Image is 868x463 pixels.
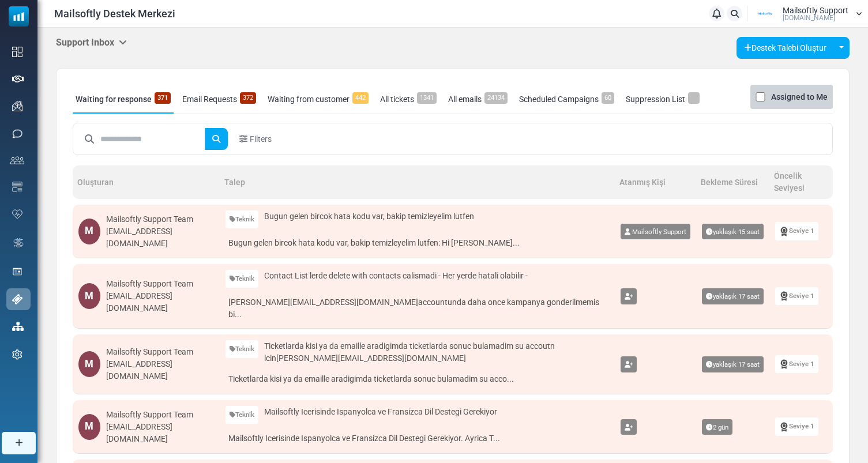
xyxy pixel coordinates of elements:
span: yaklaşık 17 saat [702,288,764,304]
img: contacts-icon.svg [10,156,24,164]
a: Email Requests372 [179,85,259,114]
img: sms-icon.png [12,129,22,139]
span: Mailsoftly Icerisinde Ispanyolca ve Fransizca Dil Destegi Gerekiyor [264,406,497,418]
img: landing_pages.svg [12,266,22,277]
a: Bugun gelen bircok hata kodu var, bakip temizleyelim lutfen: Hi [PERSON_NAME]... [226,234,609,252]
div: M [78,219,100,244]
span: 1341 [417,92,437,104]
div: M [78,283,100,309]
img: mailsoftly_icon_blue_white.svg [9,6,29,27]
span: Contact List lerde delete with contacts calismadi - Her yerde hatali olabilir - [264,270,528,282]
a: Mailsoftly Icerisinde Ispanyolca ve Fransizca Dil Destegi Gerekiyor. Ayrica T... [226,430,609,447]
a: Seviye 1 [775,222,818,240]
span: 24134 [484,92,508,104]
span: Mailsoftly Destek Merkezi [54,6,175,21]
img: settings-icon.svg [12,349,22,360]
div: [EMAIL_ADDRESS][DOMAIN_NAME] [106,358,214,382]
span: Mailsoftly Support [783,6,848,14]
a: User Logo Mailsoftly Support [DOMAIN_NAME] [751,5,862,22]
div: M [78,351,100,377]
a: Teknik [226,340,258,358]
h5: Support Inbox [56,37,127,48]
img: dashboard-icon.svg [12,47,22,57]
a: Mailsoftly Support [621,224,690,240]
a: [PERSON_NAME][EMAIL_ADDRESS][DOMAIN_NAME]accountunda daha once kampanya gonderilmemis bi... [226,293,609,322]
div: [EMAIL_ADDRESS][DOMAIN_NAME] [106,225,214,250]
a: Seviye 1 [775,355,818,373]
th: Talep [220,165,615,199]
a: Destek Talebi Oluştur [737,37,834,59]
img: email-templates-icon.svg [12,182,22,192]
div: Mailsoftly Support Team [106,278,214,290]
a: Waiting for response371 [73,85,174,114]
a: All emails24134 [445,85,510,114]
a: Scheduled Campaigns60 [516,85,617,114]
a: Teknik [226,406,258,424]
span: 371 [155,92,171,104]
img: workflow.svg [12,236,25,250]
div: Mailsoftly Support Team [106,409,214,421]
div: Mailsoftly Support Team [106,213,214,225]
span: 372 [240,92,256,104]
a: All tickets1341 [377,85,439,114]
span: Bugun gelen bircok hata kodu var, bakip temizleyelim lutfen [264,210,474,223]
th: Bekleme Süresi [696,165,769,199]
div: Mailsoftly Support Team [106,346,214,358]
div: [EMAIL_ADDRESS][DOMAIN_NAME] [106,421,214,445]
span: [DOMAIN_NAME] [783,14,835,21]
span: Mailsoftly Support [632,228,686,236]
div: M [78,414,100,440]
span: Ticketlarda kisi ya da emaille aradigimda ticketlarda sonuc bulamadim su accoutn icin [PERSON_NAM... [264,340,609,364]
span: 60 [602,92,614,104]
img: campaigns-icon.png [12,101,22,111]
a: Teknik [226,210,258,228]
a: Teknik [226,270,258,288]
a: Waiting from customer442 [265,85,371,114]
span: 2 gün [702,419,732,435]
span: yaklaşık 15 saat [702,224,764,240]
span: Filters [250,133,272,145]
span: yaklaşık 17 saat [702,356,764,372]
img: support-icon-active.svg [12,294,22,304]
th: Oluşturan [73,165,220,199]
img: User Logo [751,5,780,22]
div: [EMAIL_ADDRESS][DOMAIN_NAME] [106,290,214,314]
img: domain-health-icon.svg [12,209,22,219]
a: Seviye 1 [775,287,818,305]
a: Ticketlarda kisi ya da emaille aradigimda ticketlarda sonuc bulamadim su acco... [226,370,609,388]
label: Assigned to Me [771,90,828,104]
th: Atanmış Kişi [615,165,696,199]
th: Öncelik Seviyesi [769,165,833,199]
a: Suppression List [623,85,702,114]
a: Seviye 1 [775,417,818,435]
span: 442 [352,92,369,104]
